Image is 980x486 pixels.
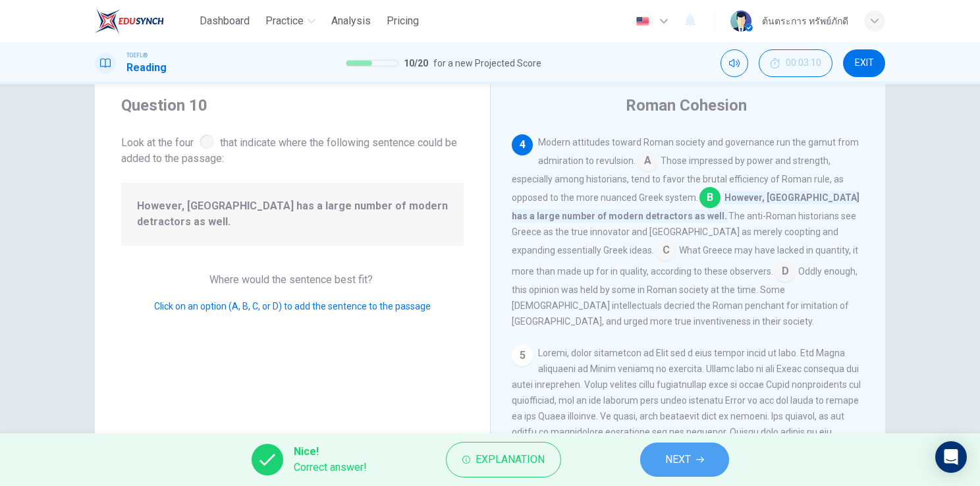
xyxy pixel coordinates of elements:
h4: Question 10 [121,95,464,116]
div: Mute [721,49,748,77]
span: Pricing [387,13,419,29]
span: Analysis [331,13,371,29]
span: for a new Projected Score [433,55,541,71]
a: EduSynch logo [95,8,194,34]
span: What Greece may have lacked in quantity, it more than made up for in quality, according to these ... [512,245,858,277]
h1: Reading [126,60,167,76]
span: A [637,150,658,171]
span: NEXT [665,450,691,469]
button: Practice [260,9,321,33]
button: EXIT [843,49,885,77]
img: EduSynch logo [95,8,164,34]
button: Pricing [381,9,424,33]
span: The anti-Roman historians see Greece as the true innovator and [GEOGRAPHIC_DATA] as merely coopti... [512,211,856,256]
img: Profile picture [730,11,751,32]
span: Where would the sentence best fit? [209,273,375,286]
span: TOEFL® [126,51,148,60]
span: Dashboard [200,13,250,29]
span: However, [GEOGRAPHIC_DATA] has a large number of modern detractors as well. [137,198,448,230]
button: Analysis [326,9,376,33]
span: EXIT [855,58,874,68]
span: 10 / 20 [404,55,428,71]
span: Explanation [476,450,545,469]
div: ต้นตระการ ทรัพย์ภักดี [762,13,848,29]
span: D [775,261,796,282]
div: 4 [512,134,533,155]
button: NEXT [640,443,729,477]
span: Click on an option (A, B, C, or D) to add the sentence to the passage [154,301,431,311]
span: Look at the four that indicate where the following sentence could be added to the passage: [121,132,464,167]
span: B [699,187,721,208]
span: Correct answer! [294,460,367,475]
button: Dashboard [194,9,255,33]
div: 5 [512,345,533,366]
div: Open Intercom Messenger [935,441,967,473]
span: Those impressed by power and strength, especially among historians, tend to favor the brutal effi... [512,155,844,203]
button: 00:03:10 [759,49,832,77]
img: en [634,16,651,26]
span: Practice [265,13,304,29]
span: 00:03:10 [786,58,821,68]
span: C [655,240,676,261]
span: Nice! [294,444,367,460]
button: Explanation [446,442,561,477]
span: Modern attitudes toward Roman society and governance run the gamut from admiration to revulsion. [538,137,859,166]
div: Hide [759,49,832,77]
h4: Roman Cohesion [626,95,747,116]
